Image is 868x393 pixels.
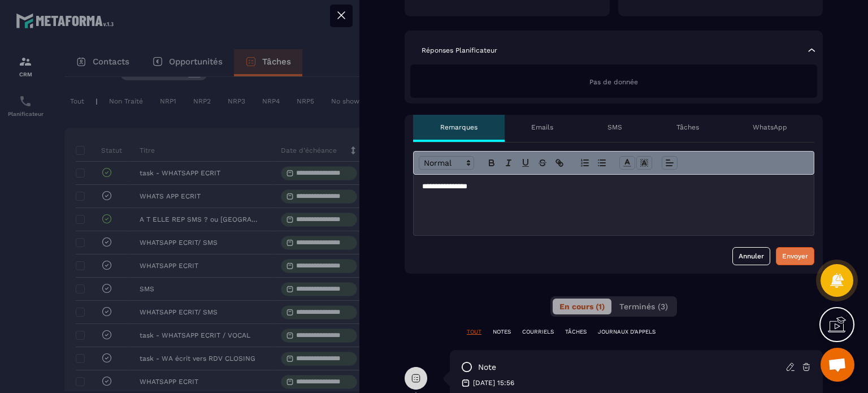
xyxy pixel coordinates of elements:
p: TÂCHES [565,328,587,336]
span: Pas de donnée [589,78,638,86]
p: TOUT [467,328,481,336]
button: Terminés (3) [613,299,675,314]
p: Réponses Planificateur [422,46,497,55]
p: note [478,362,496,373]
span: Terminés (3) [619,302,668,311]
p: Emails [531,123,553,132]
div: Envoyer [782,251,808,262]
button: En cours (1) [553,299,611,314]
button: Annuler [732,247,770,265]
div: Ouvrir le chat [821,348,854,382]
p: SMS [607,123,622,132]
p: Remarques [440,123,478,132]
p: NOTES [493,328,511,336]
p: JOURNAUX D'APPELS [598,328,656,336]
p: [DATE] 15:56 [473,378,514,387]
p: WhatsApp [753,123,787,132]
p: COURRIELS [522,328,554,336]
span: En cours (1) [559,302,605,311]
button: Envoyer [776,247,814,265]
p: Tâches [676,123,699,132]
